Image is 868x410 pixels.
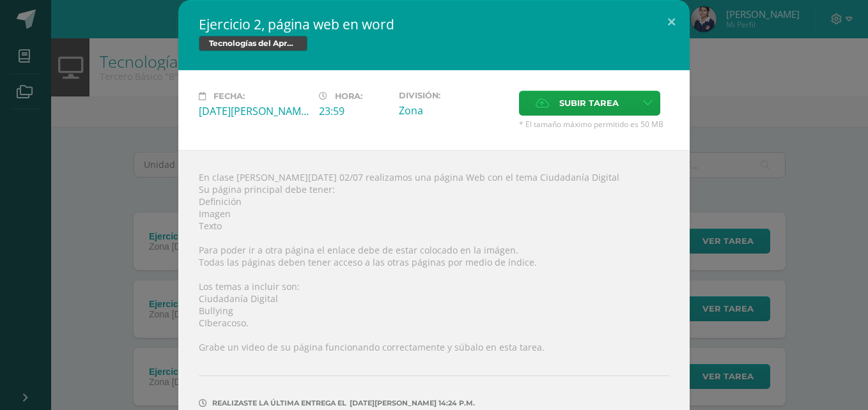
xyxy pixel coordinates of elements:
[199,104,309,118] div: [DATE][PERSON_NAME]
[346,403,475,404] span: [DATE][PERSON_NAME] 14:24 p.m.
[335,91,362,101] span: Hora:
[519,119,669,130] span: * El tamaño máximo permitido es 50 MB
[319,104,389,118] div: 23:59
[399,103,509,118] div: Zona
[212,399,346,407] span: Realizaste la última entrega el
[199,15,669,33] h2: Ejercicio 2, página web en word
[399,91,509,100] label: División:
[213,91,245,101] span: Fecha:
[559,91,619,115] span: Subir tarea
[199,36,307,51] span: Tecnologías del Aprendizaje y la Comunicación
